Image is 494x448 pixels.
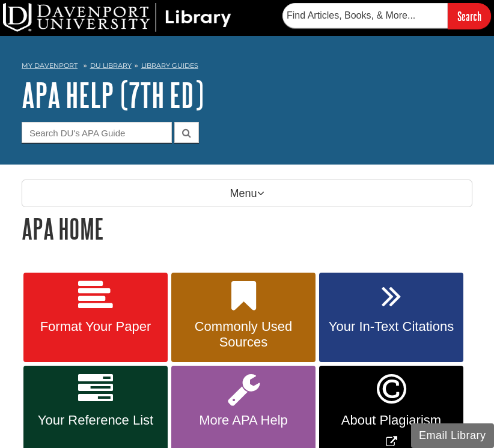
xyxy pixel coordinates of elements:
[22,213,472,244] h1: APA Home
[90,61,132,70] a: DU Library
[23,273,168,363] a: Format Your Paper
[328,319,454,334] span: Your In-Text Citations
[22,58,472,77] nav: breadcrumb
[448,3,491,29] input: Search
[180,319,306,350] span: Commonly Used Sources
[411,423,494,448] button: Email Library
[328,413,454,428] span: About Plagiarism
[22,61,78,71] a: My Davenport
[319,273,463,363] a: Your In-Text Citations
[22,122,172,143] input: Search DU's APA Guide
[32,413,159,428] span: Your Reference List
[22,180,472,207] p: Menu
[3,3,231,32] img: DU Library
[180,413,306,428] span: More APA Help
[171,273,316,363] a: Commonly Used Sources
[282,3,491,29] form: Searches DU Library's articles, books, and more
[32,319,159,334] span: Format Your Paper
[141,61,198,70] a: Library Guides
[22,76,204,114] a: APA Help (7th Ed)
[282,3,448,28] input: Find Articles, Books, & More...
